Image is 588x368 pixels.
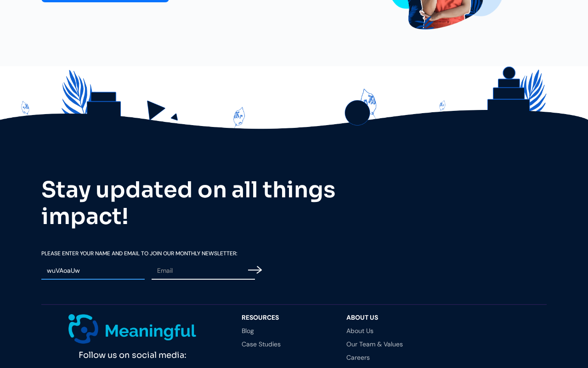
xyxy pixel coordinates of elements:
[242,341,328,347] a: Case Studies
[41,251,262,283] form: Email Form
[248,259,262,281] input: Submit
[242,328,328,334] a: Blog
[346,314,433,321] div: About Us
[242,314,328,321] div: resources
[346,328,433,334] a: About Us
[346,341,433,347] a: Our Team & Values
[41,177,363,230] h2: Stay updated on all things impact!
[152,262,255,280] input: Email
[41,262,145,280] input: Name
[41,344,223,362] div: Follow us on social media:
[346,354,433,361] a: Careers
[41,251,262,256] label: Please Enter your Name and email To Join our Monthly Newsletter:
